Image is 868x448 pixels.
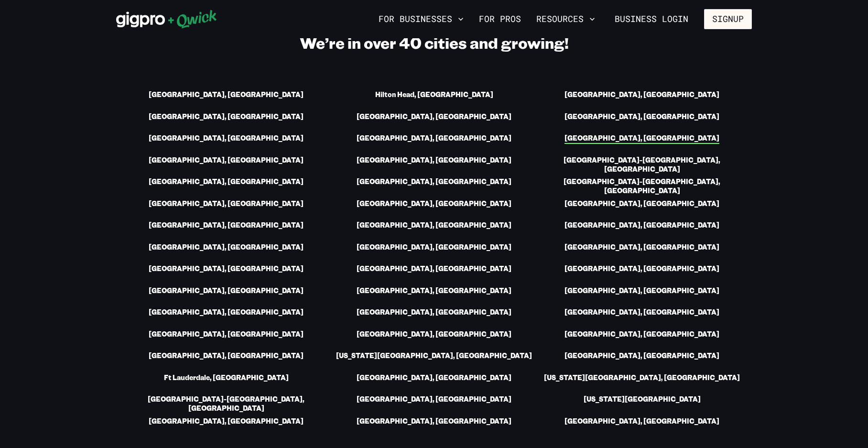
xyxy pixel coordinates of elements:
[164,373,289,383] a: Ft Lauderdale, [GEOGRAPHIC_DATA]
[357,417,511,427] a: [GEOGRAPHIC_DATA], [GEOGRAPHIC_DATA]
[357,308,511,318] a: [GEOGRAPHIC_DATA], [GEOGRAPHIC_DATA]
[584,395,701,405] a: [US_STATE][GEOGRAPHIC_DATA]
[149,156,304,166] a: [GEOGRAPHIC_DATA], [GEOGRAPHIC_DATA]
[149,286,304,296] a: [GEOGRAPHIC_DATA], [GEOGRAPHIC_DATA]
[149,134,304,144] a: [GEOGRAPHIC_DATA], [GEOGRAPHIC_DATA]
[116,33,752,52] h2: We’re in over 40 cities and growing!
[375,90,493,100] a: Hilton Head, [GEOGRAPHIC_DATA]
[357,199,511,209] a: [GEOGRAPHIC_DATA], [GEOGRAPHIC_DATA]
[357,330,511,340] a: [GEOGRAPHIC_DATA], [GEOGRAPHIC_DATA]
[564,330,719,340] a: [GEOGRAPHIC_DATA], [GEOGRAPHIC_DATA]
[149,308,304,318] a: [GEOGRAPHIC_DATA], [GEOGRAPHIC_DATA]
[357,134,511,144] a: [GEOGRAPHIC_DATA], [GEOGRAPHIC_DATA]
[564,90,719,100] a: [GEOGRAPHIC_DATA], [GEOGRAPHIC_DATA]
[357,373,511,383] a: [GEOGRAPHIC_DATA], [GEOGRAPHIC_DATA]
[149,330,304,340] a: [GEOGRAPHIC_DATA], [GEOGRAPHIC_DATA]
[564,199,719,209] a: [GEOGRAPHIC_DATA], [GEOGRAPHIC_DATA]
[564,221,719,231] a: [GEOGRAPHIC_DATA], [GEOGRAPHIC_DATA]
[357,243,511,253] a: [GEOGRAPHIC_DATA], [GEOGRAPHIC_DATA]
[704,9,752,29] button: Signup
[149,199,304,209] a: [GEOGRAPHIC_DATA], [GEOGRAPHIC_DATA]
[357,221,511,231] a: [GEOGRAPHIC_DATA], [GEOGRAPHIC_DATA]
[357,395,511,405] a: [GEOGRAPHIC_DATA], [GEOGRAPHIC_DATA]
[532,156,752,175] a: [GEOGRAPHIC_DATA]-[GEOGRAPHIC_DATA], [GEOGRAPHIC_DATA]
[149,264,304,274] a: [GEOGRAPHIC_DATA], [GEOGRAPHIC_DATA]
[149,221,304,231] a: [GEOGRAPHIC_DATA], [GEOGRAPHIC_DATA]
[357,112,511,122] a: [GEOGRAPHIC_DATA], [GEOGRAPHIC_DATA]
[532,11,599,27] button: Resources
[564,308,719,318] a: [GEOGRAPHIC_DATA], [GEOGRAPHIC_DATA]
[564,351,719,361] a: [GEOGRAPHIC_DATA], [GEOGRAPHIC_DATA]
[564,264,719,274] a: [GEOGRAPHIC_DATA], [GEOGRAPHIC_DATA]
[544,373,740,383] a: [US_STATE][GEOGRAPHIC_DATA], [GEOGRAPHIC_DATA]
[149,90,304,100] a: [GEOGRAPHIC_DATA], [GEOGRAPHIC_DATA]
[564,134,719,144] a: [GEOGRAPHIC_DATA], [GEOGRAPHIC_DATA]
[149,417,304,427] a: [GEOGRAPHIC_DATA], [GEOGRAPHIC_DATA]
[532,177,752,197] a: [GEOGRAPHIC_DATA]-[GEOGRAPHIC_DATA], [GEOGRAPHIC_DATA]
[357,177,511,187] a: [GEOGRAPHIC_DATA], [GEOGRAPHIC_DATA]
[116,395,336,414] a: [GEOGRAPHIC_DATA]-[GEOGRAPHIC_DATA], [GEOGRAPHIC_DATA]
[336,351,532,361] a: [US_STATE][GEOGRAPHIC_DATA], [GEOGRAPHIC_DATA]
[149,243,304,253] a: [GEOGRAPHIC_DATA], [GEOGRAPHIC_DATA]
[564,417,719,427] a: [GEOGRAPHIC_DATA], [GEOGRAPHIC_DATA]
[357,286,511,296] a: [GEOGRAPHIC_DATA], [GEOGRAPHIC_DATA]
[607,9,696,29] a: Business Login
[475,11,525,27] a: For Pros
[149,177,304,187] a: [GEOGRAPHIC_DATA], [GEOGRAPHIC_DATA]
[375,11,467,27] button: For Businesses
[564,286,719,296] a: [GEOGRAPHIC_DATA], [GEOGRAPHIC_DATA]
[564,243,719,253] a: [GEOGRAPHIC_DATA], [GEOGRAPHIC_DATA]
[357,156,511,166] a: [GEOGRAPHIC_DATA], [GEOGRAPHIC_DATA]
[149,112,304,122] a: [GEOGRAPHIC_DATA], [GEOGRAPHIC_DATA]
[564,112,719,122] a: [GEOGRAPHIC_DATA], [GEOGRAPHIC_DATA]
[357,264,511,274] a: [GEOGRAPHIC_DATA], [GEOGRAPHIC_DATA]
[149,351,304,361] a: [GEOGRAPHIC_DATA], [GEOGRAPHIC_DATA]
